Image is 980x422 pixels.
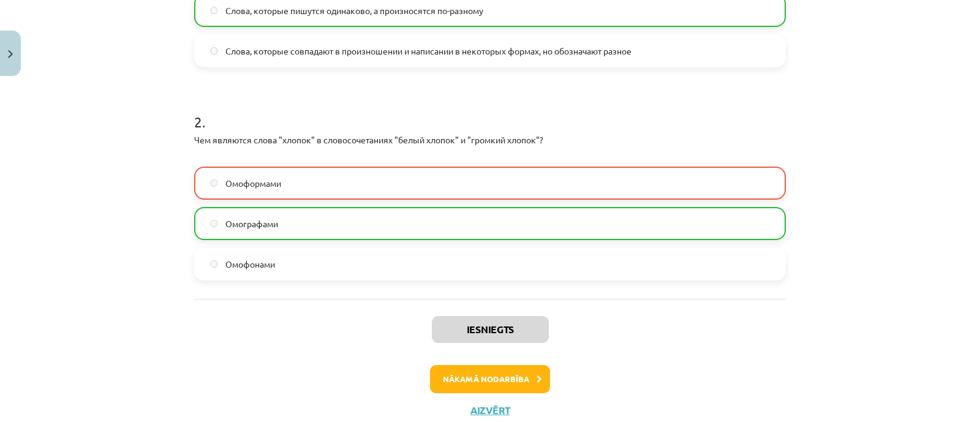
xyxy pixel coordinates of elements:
[194,134,786,159] p: Чем являются слова "хлопок" в словосочетаниях "белый хлопок" и "громкий хлопок"?
[225,4,483,17] span: Слова, которые пишутся одинаково, а произносятся по-разному
[225,258,275,271] span: Омофонами
[210,179,218,187] input: Омоформами
[225,217,278,230] span: Омографами
[225,177,281,190] span: Омоформами
[210,220,218,228] input: Омографами
[210,7,218,15] input: Слова, которые пишутся одинаково, а произносятся по-разному
[194,92,786,130] h1: 2 .
[467,404,513,416] button: Aizvērt
[210,47,218,55] input: Слова, которые совпадают в произношении и написании в некоторых формах, но обозначают разное
[8,50,13,58] img: icon-close-lesson-0947bae3869378f0d4975bcd49f059093ad1ed9edebbc8119c70593378902aed.svg
[432,316,549,343] button: Iesniegts
[430,365,550,393] button: Nākamā nodarbība
[225,45,631,58] span: Слова, которые совпадают в произношении и написании в некоторых формах, но обозначают разное
[210,260,218,268] input: Омофонами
